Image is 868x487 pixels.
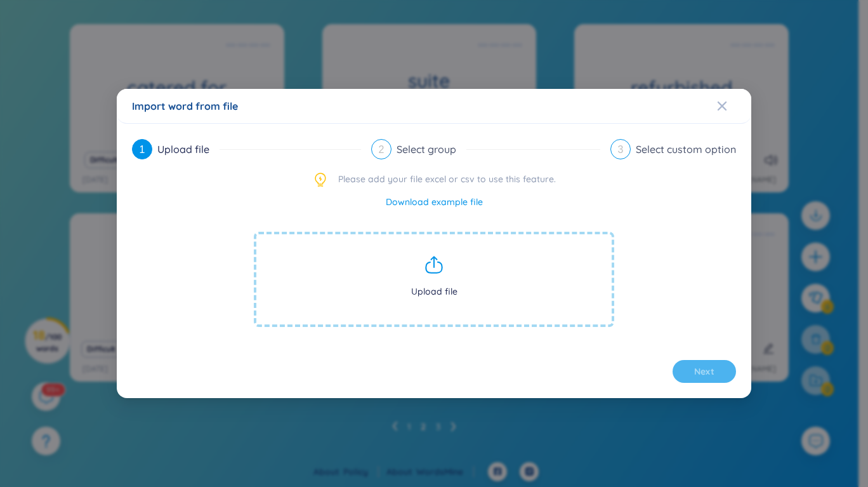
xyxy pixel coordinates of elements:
[618,144,624,155] span: 3
[371,139,600,159] div: 2Select group
[379,144,385,155] span: 2
[610,139,736,159] div: 3Select custom option
[140,144,145,155] span: 1
[386,195,483,209] a: Download example file
[132,139,361,159] div: 1Upload file
[636,139,736,159] div: Select custom option
[132,99,736,113] div: Import word from file
[717,89,751,123] button: Close
[338,172,556,187] span: Please add your file excel or csv to use this feature.
[397,139,466,159] div: Select group
[254,232,614,327] span: Upload file
[157,139,220,159] div: Upload file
